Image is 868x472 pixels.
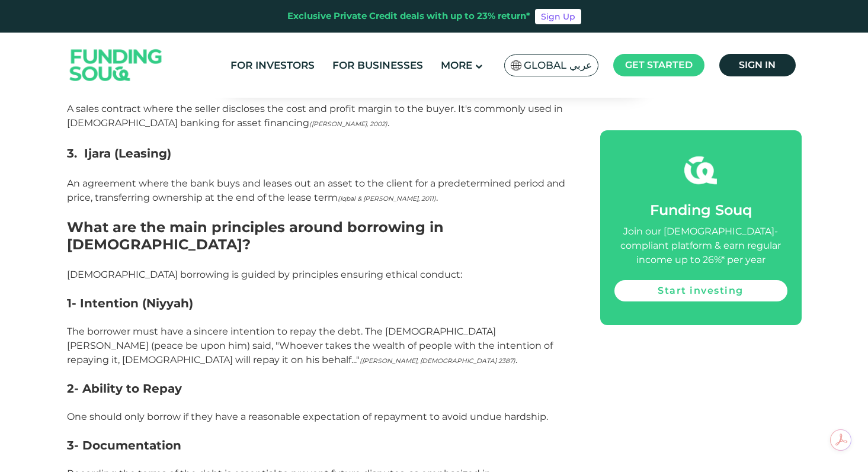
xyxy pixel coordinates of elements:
[67,296,193,310] strong: 1- Intention (Niyyah)
[511,60,521,70] img: SA Flag
[739,59,776,70] span: Sign in
[441,59,472,71] span: More
[360,357,515,365] span: ([PERSON_NAME], [DEMOGRAPHIC_DATA] 2387)
[67,145,574,162] h3: 3.
[67,381,182,396] strong: 2- Ability to Repay
[719,54,796,76] a: Sign in
[287,9,530,23] div: Exclusive Private Credit deals with up to 23% return*
[329,56,426,75] a: For Businesses
[67,438,181,452] strong: 3- Documentation
[684,154,717,187] img: fsicon
[84,146,171,160] strong: Ijara (Leasing)
[67,102,574,130] p: A sales contract where the seller discloses the cost and profit margin to the buyer. It's commonl...
[614,280,787,301] a: Start investing
[338,195,436,203] span: (Iqbal & [PERSON_NAME], 2011)
[58,36,174,95] img: Logo
[535,9,581,24] a: Sign Up
[67,268,574,282] p: [DEMOGRAPHIC_DATA] borrowing is guided by principles ensuring ethical conduct:
[625,59,693,70] span: Get started
[67,176,574,219] p: An agreement where the bank buys and leases out an asset to the client for a predetermined period...
[228,56,318,75] a: For Investors
[524,59,592,72] span: Global عربي
[614,224,787,267] div: Join our [DEMOGRAPHIC_DATA]-compliant platform & earn regular income up to 26%* per year
[309,120,387,128] span: ([PERSON_NAME], 2002)
[67,219,574,253] h2: What are the main principles around borrowing in [DEMOGRAPHIC_DATA]?
[67,410,574,438] p: One should only borrow if they have a reasonable expectation of repayment to avoid undue hardship.
[650,201,752,219] span: Funding Souq
[67,325,574,381] p: The borrower must have a sincere intention to repay the debt. The [DEMOGRAPHIC_DATA][PERSON_NAME]...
